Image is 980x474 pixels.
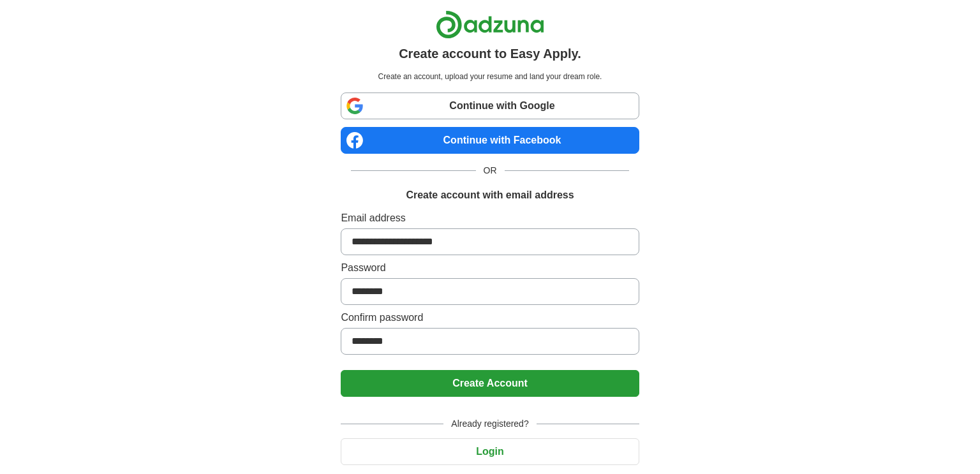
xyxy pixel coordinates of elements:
a: Login [341,446,639,457]
h1: Create account to Easy Apply. [399,44,581,63]
span: OR [476,164,505,177]
a: Continue with Google [341,93,639,119]
label: Confirm password [341,310,639,325]
button: Login [341,438,639,465]
img: Adzuna logo [436,10,544,39]
label: Email address [341,211,639,226]
button: Create Account [341,370,639,397]
span: Already registered? [443,417,536,431]
a: Continue with Facebook [341,127,639,154]
h1: Create account with email address [406,188,574,203]
label: Password [341,260,639,276]
p: Create an account, upload your resume and land your dream role. [343,71,636,82]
